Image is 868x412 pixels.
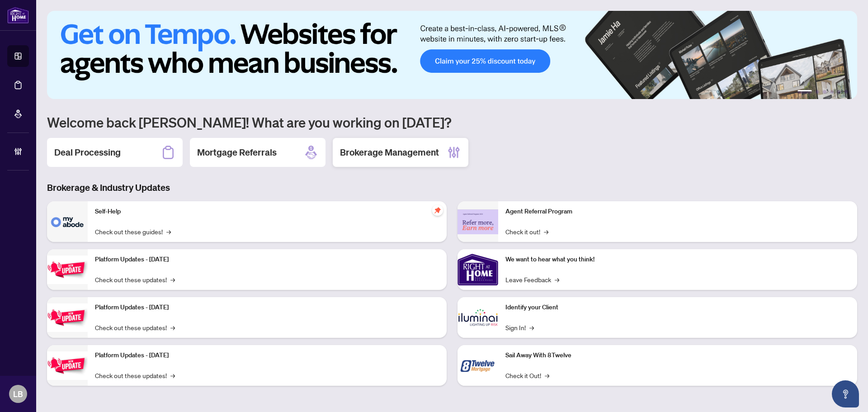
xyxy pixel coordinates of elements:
[544,227,548,237] span: →
[95,350,439,360] p: Platform Updates - [DATE]
[47,256,88,284] img: Platform Updates - July 21, 2025
[95,322,175,332] a: Check out these updates!→
[95,303,439,313] p: Platform Updates - [DATE]
[458,209,498,234] img: Agent Referral Program
[458,345,498,386] img: Sail Away With 8Twelve
[816,90,819,94] button: 2
[95,370,175,380] a: Check out these updates!→
[505,350,850,360] p: Sail Away With 8Twelve
[797,90,812,94] button: 1
[340,146,439,159] h2: Brokerage Management
[823,90,826,94] button: 3
[47,181,857,194] h3: Brokerage & Industry Updates
[170,370,175,380] span: →
[197,146,277,159] h2: Mortgage Referrals
[844,90,848,94] button: 6
[832,380,859,407] button: Open asap
[505,255,850,265] p: We want to hear what you think!
[505,227,548,237] a: Check it out!→
[170,322,175,332] span: →
[505,207,850,217] p: Agent Referral Program
[47,114,857,131] h1: Welcome back [PERSON_NAME]! What are you working on [DATE]?
[166,227,171,237] span: →
[458,249,498,290] img: We want to hear what you think!
[505,370,549,380] a: Check it Out!→
[545,370,549,380] span: →
[458,297,498,338] img: Identify your Client
[555,275,559,284] span: →
[95,227,171,237] a: Check out these guides!→
[432,205,443,216] span: pushpin
[7,7,29,24] img: logo
[54,146,121,159] h2: Deal Processing
[830,90,834,94] button: 4
[170,275,175,284] span: →
[505,275,559,284] a: Leave Feedback→
[95,207,439,217] p: Self-Help
[837,90,841,94] button: 5
[505,322,534,332] a: Sign In!→
[47,351,88,380] img: Platform Updates - June 23, 2025
[95,255,439,265] p: Platform Updates - [DATE]
[95,275,175,284] a: Check out these updates!→
[13,388,23,400] span: LB
[47,201,88,242] img: Self-Help
[505,303,850,313] p: Identify your Client
[47,303,88,332] img: Platform Updates - July 8, 2025
[47,11,857,99] img: Slide 0
[529,322,534,332] span: →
